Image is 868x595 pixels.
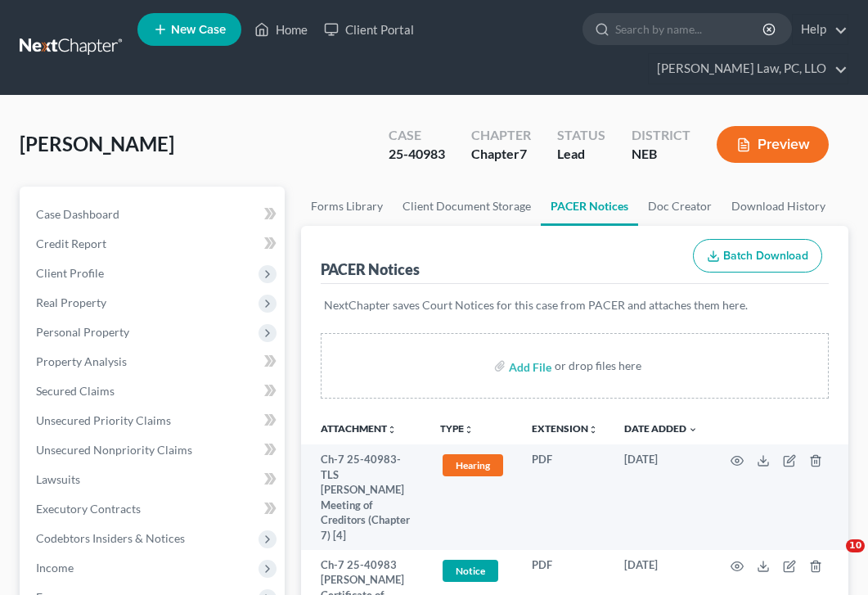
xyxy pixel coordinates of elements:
div: Case [389,126,445,145]
a: Help [793,15,848,44]
td: Ch-7 25-40983-TLS [PERSON_NAME] Meeting of Creditors (Chapter 7) [4] [301,444,427,550]
i: unfold_more [588,425,598,435]
a: Client Document Storage [393,187,541,226]
a: Credit Report [23,229,285,259]
a: Home [246,15,316,44]
td: PDF [519,444,611,550]
a: PACER Notices [541,187,638,226]
a: Property Analysis [23,347,285,376]
span: Notice [443,560,498,582]
button: Batch Download [693,239,822,273]
button: Preview [717,126,829,163]
span: 7 [519,146,527,161]
a: Date Added expand_more [624,422,698,435]
a: Extensionunfold_more [532,422,598,435]
div: Chapter [471,126,531,145]
div: 25-40983 [389,145,445,164]
a: Forms Library [301,187,393,226]
span: Unsecured Priority Claims [36,413,171,427]
td: [DATE] [611,444,711,550]
span: Real Property [36,295,106,309]
a: Download History [722,187,835,226]
a: Unsecured Nonpriority Claims [23,435,285,465]
span: Batch Download [723,249,808,263]
a: Case Dashboard [23,200,285,229]
div: PACER Notices [321,259,420,279]
i: unfold_more [387,425,397,435]
a: Doc Creator [638,187,722,226]
div: Chapter [471,145,531,164]
p: NextChapter saves Court Notices for this case from PACER and attaches them here. [324,297,825,313]
span: Income [36,561,74,575]
div: District [632,126,690,145]
iframe: Intercom live chat [812,539,852,579]
i: expand_more [688,425,698,435]
a: Hearing [440,452,506,479]
a: [PERSON_NAME] Law, PC, LLO [649,54,848,83]
a: Client Portal [316,15,422,44]
span: Property Analysis [36,354,127,368]
span: Case Dashboard [36,207,119,221]
input: Search by name... [615,14,765,44]
span: Unsecured Nonpriority Claims [36,443,192,457]
span: Credit Report [36,237,106,250]
i: unfold_more [464,425,474,435]
span: Codebtors Insiders & Notices [36,531,185,545]
span: Hearing [443,454,503,476]
div: or drop files here [555,358,641,374]
span: New Case [171,24,226,36]
span: Client Profile [36,266,104,280]
div: NEB [632,145,690,164]
span: Lawsuits [36,472,80,486]
span: Executory Contracts [36,502,141,516]
span: Personal Property [36,325,129,339]
span: Secured Claims [36,384,115,398]
span: 10 [846,539,865,552]
span: [PERSON_NAME] [20,132,174,156]
a: Unsecured Priority Claims [23,406,285,435]
a: Notice [440,557,506,584]
div: Status [557,126,605,145]
a: Attachmentunfold_more [321,422,397,435]
a: Secured Claims [23,376,285,406]
a: Lawsuits [23,465,285,494]
div: Lead [557,145,605,164]
button: TYPEunfold_more [440,424,474,435]
a: Executory Contracts [23,494,285,524]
